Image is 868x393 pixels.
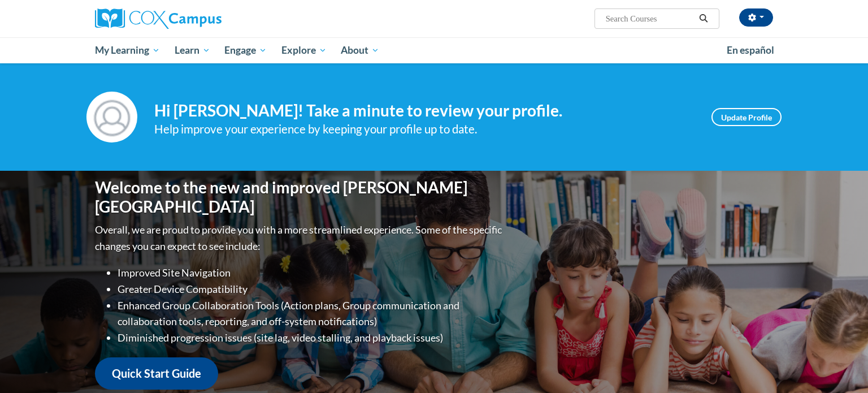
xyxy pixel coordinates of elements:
[823,348,859,384] iframe: Button to launch messaging window
[739,8,773,27] button: Account Settings
[118,330,505,346] li: Diminished progression issues (site lag, video stalling, and playback issues)
[334,37,387,63] a: About
[95,44,160,57] span: My Learning
[727,44,774,56] span: En español
[95,8,310,29] a: Cox Campus
[224,44,267,57] span: Engage
[281,44,327,57] span: Explore
[274,37,334,63] a: Explore
[341,44,379,57] span: About
[167,37,218,63] a: Learn
[154,101,695,120] h4: Hi [PERSON_NAME]! Take a minute to review your profile.
[86,92,137,142] img: Profile Image
[88,37,167,63] a: My Learning
[711,108,782,126] a: Update Profile
[95,222,505,254] p: Overall, we are proud to provide you with a more streamlined experience. Some of the specific cha...
[719,38,782,62] a: En español
[175,44,210,57] span: Learn
[95,357,218,390] a: Quick Start Guide
[78,37,790,63] div: Main menu
[605,12,695,25] input: Search Courses
[95,8,222,29] img: Cox Campus
[154,120,695,139] div: Help improve your experience by keeping your profile up to date.
[118,297,505,330] li: Enhanced Group Collaboration Tools (Action plans, Group communication and collaboration tools, re...
[217,37,274,63] a: Engage
[118,281,505,297] li: Greater Device Compatibility
[118,265,505,281] li: Improved Site Navigation
[95,178,505,216] h1: Welcome to the new and improved [PERSON_NAME][GEOGRAPHIC_DATA]
[695,12,712,25] button: Search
